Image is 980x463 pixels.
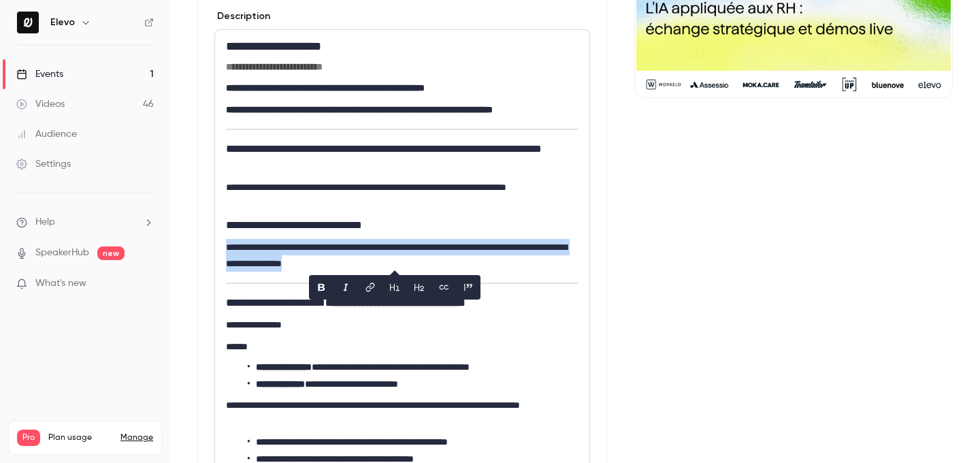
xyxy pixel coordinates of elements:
div: Audience [16,127,77,141]
button: link [359,276,381,298]
span: Plan usage [48,432,112,443]
h6: Elevo [50,16,75,29]
label: Description [214,10,270,23]
div: Settings [16,157,71,171]
button: bold [310,276,332,298]
span: new [97,246,125,260]
a: SpeakerHub [35,246,89,260]
li: help-dropdown-opener [16,215,154,229]
div: Events [16,67,63,81]
span: Help [35,215,55,229]
img: Elevo [17,12,39,33]
a: Manage [120,432,153,443]
span: Pro [17,430,40,446]
button: italic [335,276,357,298]
span: What's new [35,276,86,291]
button: blockquote [457,276,479,298]
div: Videos [16,97,65,111]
